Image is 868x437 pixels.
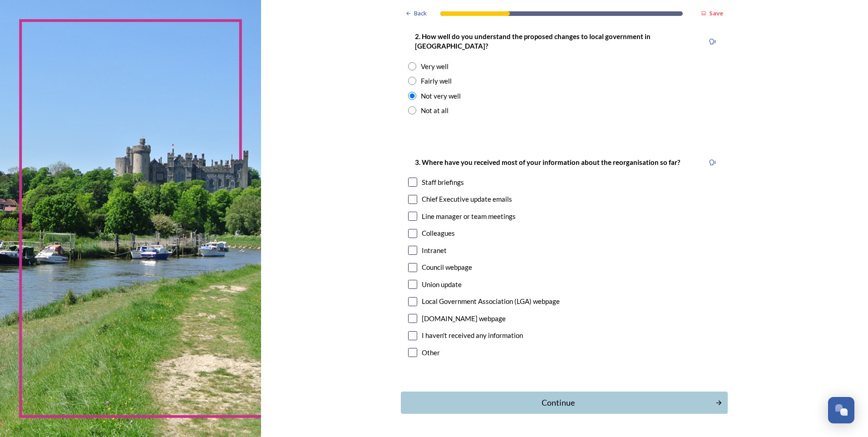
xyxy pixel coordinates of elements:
[401,392,728,414] button: Continue
[421,91,461,101] div: Not very well
[414,9,427,18] span: Back
[421,61,449,72] div: Very well
[422,330,523,341] div: I haven't received any information
[422,348,440,358] div: Other
[422,177,464,188] div: Staff briefings
[415,158,680,166] strong: 3. Where have you received most of your information about the reorganisation so far?
[422,245,447,256] div: Intranet
[828,397,854,423] button: Open Chat
[422,194,512,204] div: Chief Executive update emails
[709,9,723,17] strong: Save
[422,313,506,324] div: [DOMAIN_NAME] webpage
[422,296,560,307] div: Local Government Association (LGA) webpage
[422,262,472,273] div: Council webpage
[421,105,449,116] div: Not at all
[421,76,452,86] div: Fairly well
[415,32,652,50] strong: 2. How well do you understand the proposed changes to local government in [GEOGRAPHIC_DATA]?
[422,279,462,290] div: Union update
[422,211,516,222] div: Line manager or team meetings
[406,397,710,409] div: Continue
[422,228,455,238] div: Colleagues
